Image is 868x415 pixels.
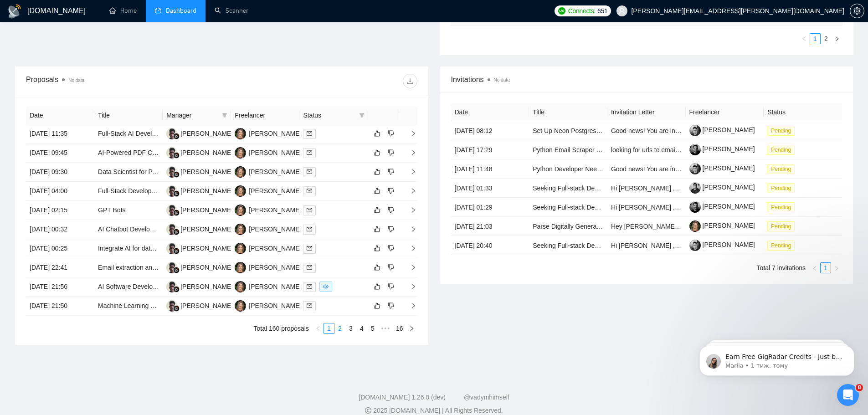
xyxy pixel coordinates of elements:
iframe: Intercom live chat [837,384,859,406]
td: Python Developer Needed to Create Configurable Reports [529,159,607,179]
span: left [812,266,817,271]
iframe: Intercom notifications повідомлення [686,327,868,390]
img: IM [235,205,246,216]
button: download [403,74,417,88]
a: AK[PERSON_NAME] [166,168,233,175]
span: like [374,187,380,195]
img: IM [235,185,246,197]
a: Pending [767,203,798,210]
span: user [619,8,625,14]
th: Title [94,107,163,124]
img: gigradar-bm.png [173,305,180,312]
a: AI Software Developer for Exit Interview Analyzer Application (website and app) [98,283,322,290]
button: like [372,185,383,196]
span: dislike [388,302,394,309]
button: dislike [385,281,396,292]
a: 4 [357,323,367,333]
img: AK [166,262,178,273]
td: Integrate AI for data analysis and Manipulation [94,239,163,258]
span: No data [494,77,510,82]
span: like [374,225,380,233]
td: [DATE] 00:25 [26,239,94,258]
a: IM[PERSON_NAME] [235,168,301,175]
a: 1 [810,34,820,44]
span: mail [307,226,312,232]
button: like [372,281,383,292]
span: right [403,130,416,137]
span: right [403,226,416,232]
span: like [374,302,380,309]
a: [PERSON_NAME] [689,203,755,210]
button: right [406,323,417,334]
img: AK [166,147,178,159]
span: mail [307,131,312,136]
li: 1 [820,262,831,273]
button: left [809,262,820,273]
a: [PERSON_NAME] [689,145,755,153]
span: filter [357,108,366,122]
button: dislike [385,205,396,215]
span: right [403,169,416,175]
button: like [372,166,383,177]
div: [PERSON_NAME] [249,186,301,196]
a: 5 [368,323,378,333]
td: [DATE] 11:35 [26,124,94,143]
span: No data [68,78,84,83]
td: [DATE] 00:32 [26,220,94,239]
button: like [372,147,383,158]
span: Pending [767,221,795,231]
button: like [372,224,383,235]
li: Total 7 invitations [757,262,806,273]
a: homeHome [109,7,137,15]
span: right [403,302,416,309]
a: Python Email Scraper from URL's (Bypassing Cloudflare) [533,146,694,154]
a: 1 [821,263,831,273]
span: dislike [388,187,394,195]
button: left [313,323,324,334]
img: c17cOXi-RbZZWj8nmL2dEpomeZzW790z9XDhA466a62RJUdlL8IfCsOUn0BAZ13I77 [689,201,701,213]
a: Pending [767,146,798,153]
button: dislike [385,166,396,177]
span: mail [307,188,312,194]
a: 3 [346,323,356,333]
a: AI Chatbot Development for Automotive Integration [98,225,242,233]
div: [PERSON_NAME] [249,243,301,253]
td: Data Scientist for Prospect Scoring System Development [94,163,163,182]
a: 1 [324,323,334,333]
a: IM[PERSON_NAME] [235,187,301,194]
img: gigradar-bm.png [173,133,180,139]
td: Set Up Neon Postgres with Hash Partitioning for Django Project [529,121,607,140]
img: c17cOXi-RbZZWj8nmL2dEpomeZzW790z9XDhA466a62RJUdlL8IfCsOUn0BAZ13I77 [689,144,701,155]
span: dislike [388,206,394,214]
li: 1 [324,323,334,334]
div: [PERSON_NAME] [249,148,301,158]
span: dislike [388,245,394,252]
span: eye [323,284,329,289]
a: AK[PERSON_NAME] [166,129,233,137]
span: right [834,36,840,41]
img: AK [166,166,178,178]
th: Title [529,103,607,121]
img: AK [166,224,178,235]
td: [DATE] 21:03 [451,217,529,236]
span: mail [307,246,312,251]
span: Manager [166,110,218,120]
a: searchScanner [215,7,248,15]
button: like [372,243,383,254]
a: Data Scientist for Prospect Scoring System Development [98,168,259,175]
a: [PERSON_NAME] [689,184,755,191]
img: AK [166,281,178,292]
span: left [801,36,807,41]
span: Pending [767,202,795,212]
li: Previous Page [799,33,810,44]
td: [DATE] 17:29 [451,140,529,159]
li: 16 [393,323,406,334]
div: [PERSON_NAME] [180,282,233,292]
button: dislike [385,224,396,235]
div: [PERSON_NAME] [249,128,301,138]
span: dislike [388,130,394,137]
span: filter [359,113,365,118]
a: Seeking Full-stack Developers with Python, Databases (SQL), and cloud experience - DSQL-2025-q3 [533,204,819,211]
